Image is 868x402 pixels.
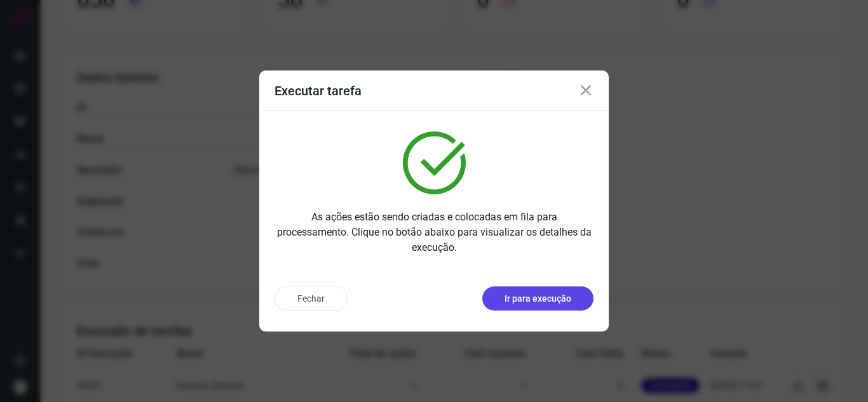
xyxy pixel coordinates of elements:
[403,131,466,194] img: verified.svg
[482,286,593,311] button: Ir para execução
[275,83,362,98] h3: Executar tarefa
[505,292,571,305] p: Ir para execução
[275,286,348,311] button: Fechar
[275,210,593,255] p: As ações estão sendo criadas e colocadas em fila para processamento. Clique no botão abaixo para ...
